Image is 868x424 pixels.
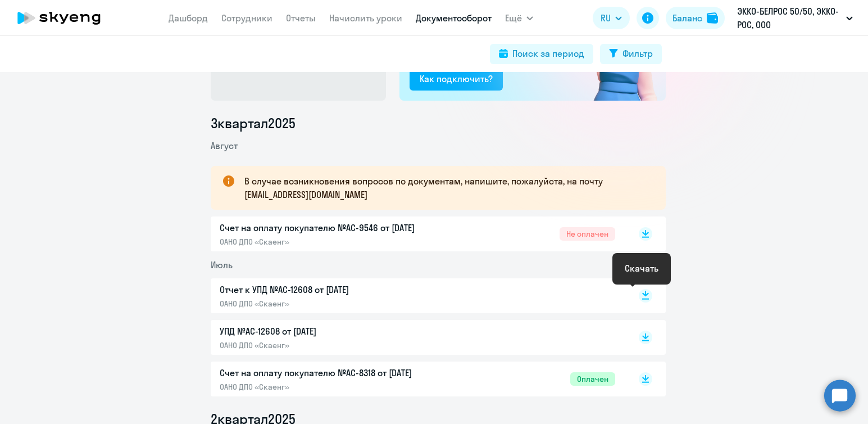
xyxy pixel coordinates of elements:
span: Август [211,140,238,151]
button: Балансbalance [666,7,725,29]
p: В случае возникновения вопросов по документам, напишите, пожалуйста, на почту [EMAIL_ADDRESS][DOM... [244,174,646,201]
span: Июль [211,259,233,270]
button: Поиск за период [490,44,593,64]
img: balance [707,12,718,24]
p: Отчет к УПД №AC-12608 от [DATE] [220,283,456,296]
div: Поиск за период [512,47,584,60]
a: Счет на оплату покупателю №AC-8318 от [DATE]ОАНО ДПО «Скаенг»Оплачен [220,366,615,392]
a: Отчеты [286,12,316,24]
p: ОАНО ДПО «Скаенг» [220,382,456,392]
a: Начислить уроки [329,12,402,24]
a: Отчет к УПД №AC-12608 от [DATE]ОАНО ДПО «Скаенг» [220,283,615,309]
button: ЭККО-БЕЛРОС 50/50, ЭККО-РОС, ООО [731,4,858,31]
p: ОАНО ДПО «Скаенг» [220,340,456,350]
p: ЭККО-БЕЛРОС 50/50, ЭККО-РОС, ООО [737,4,842,31]
p: Счет на оплату покупателю №AC-8318 от [DATE] [220,366,456,380]
li: 3 квартал 2025 [211,114,666,132]
button: Фильтр [600,44,662,64]
div: Скачать [625,261,658,275]
div: Фильтр [622,47,653,60]
p: ОАНО ДПО «Скаенг» [220,237,456,247]
div: Баланс [672,11,702,25]
button: Ещё [505,7,533,29]
div: Как подключить? [420,72,493,85]
button: Как подключить? [410,68,503,91]
p: Счет на оплату покупателю №AC-9546 от [DATE] [220,221,456,234]
a: Сотрудники [221,12,272,24]
a: Документооборот [416,12,492,24]
p: ОАНО ДПО «Скаенг» [220,299,456,309]
p: УПД №AC-12608 от [DATE] [220,324,456,338]
span: RU [601,11,611,25]
a: Счет на оплату покупателю №AC-9546 от [DATE]ОАНО ДПО «Скаенг»Не оплачен [220,221,615,247]
span: Ещё [505,11,522,25]
button: RU [593,7,630,29]
a: УПД №AC-12608 от [DATE]ОАНО ДПО «Скаенг» [220,324,615,350]
span: Не оплачен [560,227,615,241]
a: Дашборд [169,12,208,24]
span: Оплачен [570,372,615,386]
